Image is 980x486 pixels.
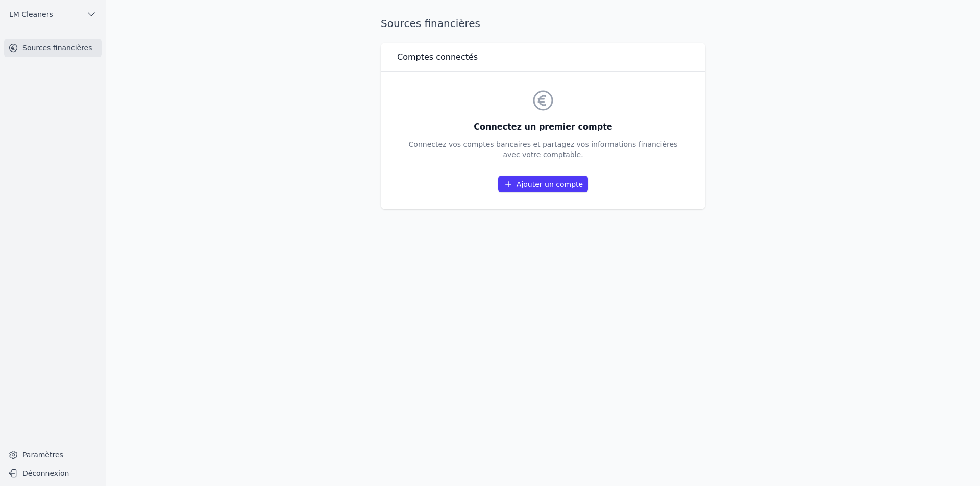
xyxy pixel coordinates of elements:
[397,51,478,63] h3: Comptes connectés
[4,6,102,22] button: LM Cleaners
[409,121,678,133] h3: Connectez un premier compte
[409,139,678,160] p: Connectez vos comptes bancaires et partagez vos informations financières avec votre comptable.
[4,465,102,481] button: Déconnexion
[4,447,102,463] a: Paramètres
[4,39,102,57] a: Sources financières
[381,16,480,31] h1: Sources financières
[9,9,53,19] span: LM Cleaners
[498,176,588,192] a: Ajouter un compte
